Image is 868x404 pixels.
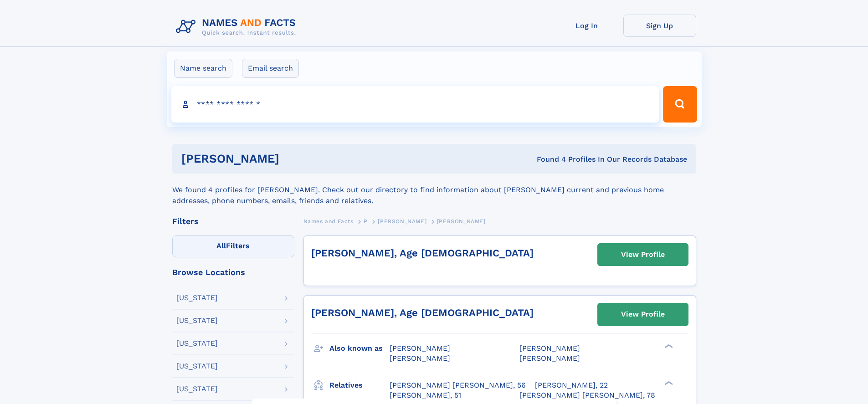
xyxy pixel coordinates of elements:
[378,218,426,225] span: [PERSON_NAME]
[364,215,368,227] a: P
[519,344,580,353] span: [PERSON_NAME]
[172,174,696,206] div: We found 4 profiles for [PERSON_NAME]. Check out our directory to find information about [PERSON_...
[329,378,390,393] h3: Relatives
[181,153,408,164] h1: [PERSON_NAME]
[303,215,354,227] a: Names and Facts
[174,59,232,78] label: Name search
[621,304,665,325] div: View Profile
[519,354,580,363] span: [PERSON_NAME]
[519,390,655,400] a: [PERSON_NAME] [PERSON_NAME], 78
[172,217,294,225] div: Filters
[598,303,688,325] a: View Profile
[172,268,294,276] div: Browse Locations
[172,235,294,257] label: Filters
[176,317,218,324] div: [US_STATE]
[216,241,226,250] span: All
[408,154,687,164] div: Found 4 Profiles In Our Records Database
[390,390,461,400] a: [PERSON_NAME], 51
[329,341,390,356] h3: Also known as
[437,218,486,225] span: [PERSON_NAME]
[364,218,368,225] span: P
[550,15,623,37] a: Log In
[176,385,218,393] div: [US_STATE]
[663,86,697,123] button: Search Button
[623,15,696,37] a: Sign Up
[171,86,659,123] input: search input
[390,354,450,363] span: [PERSON_NAME]
[598,244,688,266] a: View Profile
[378,215,426,227] a: [PERSON_NAME]
[390,380,526,390] a: [PERSON_NAME] [PERSON_NAME], 56
[311,307,534,318] a: [PERSON_NAME], Age [DEMOGRAPHIC_DATA]
[535,380,608,390] a: [PERSON_NAME], 22
[663,343,673,349] div: ❯
[176,363,218,370] div: [US_STATE]
[390,344,450,353] span: [PERSON_NAME]
[176,340,218,347] div: [US_STATE]
[172,15,303,39] img: Logo Names and Facts
[621,244,665,265] div: View Profile
[311,247,534,259] a: [PERSON_NAME], Age [DEMOGRAPHIC_DATA]
[663,380,673,386] div: ❯
[176,294,218,302] div: [US_STATE]
[242,59,299,78] label: Email search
